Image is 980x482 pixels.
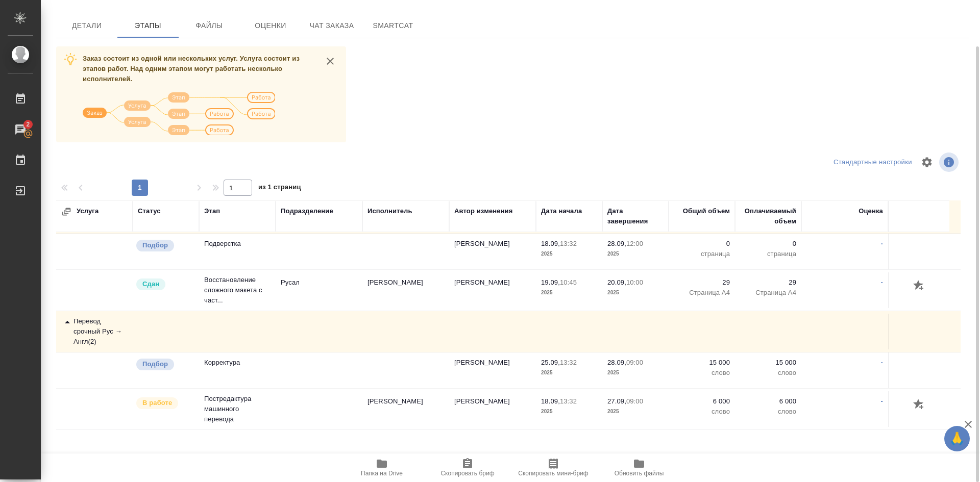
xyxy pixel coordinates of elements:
[281,206,333,216] div: Подразделение
[683,206,730,216] div: Общий объем
[607,240,626,247] p: 28.09,
[138,206,161,216] div: Статус
[323,54,338,69] button: close
[369,19,418,32] span: SmartCat
[425,453,510,482] button: Скопировать бриф
[607,407,664,417] p: 2025
[674,249,730,259] p: страница
[674,288,730,298] p: Страница А4
[541,206,582,216] div: Дата начала
[607,397,626,405] p: 27.09,
[831,155,915,170] div: split button
[626,278,643,286] p: 10:00
[3,117,38,142] a: 2
[560,278,577,286] p: 10:45
[674,407,730,417] p: слово
[541,278,560,286] p: 19.09,
[246,19,295,32] span: Оценки
[541,288,597,298] p: 2025
[740,277,796,288] p: 29
[740,407,796,417] p: слово
[142,279,159,289] p: Сдан
[361,470,403,477] span: Папка на Drive
[915,150,939,174] span: Настроить таблицу
[607,359,626,366] p: 28.09,
[607,278,626,286] p: 20.09,
[367,206,412,216] div: Исполнитель
[124,19,173,32] span: Этапы
[185,19,234,32] span: Файлы
[740,206,796,226] div: Оплачиваемый объем
[607,206,664,226] div: Дата завершения
[541,407,597,417] p: 2025
[339,453,425,482] button: Папка на Drive
[142,398,172,408] p: В работе
[518,470,588,477] span: Скопировать мини-бриф
[596,453,682,482] button: Обновить файлы
[449,352,536,388] td: [PERSON_NAME]
[615,470,664,477] span: Обновить файлы
[61,207,71,217] button: Развернуть
[62,19,111,32] span: Детали
[560,240,577,247] p: 13:32
[541,240,560,247] p: 18.09,
[449,391,536,427] td: [PERSON_NAME]
[20,119,36,130] span: 2
[362,272,449,308] td: [PERSON_NAME]
[607,368,664,378] p: 2025
[440,470,494,477] span: Скопировать бриф
[881,240,883,247] a: -
[626,240,643,247] p: 12:00
[204,358,271,368] p: Корректура
[607,288,664,298] p: 2025
[626,359,643,366] p: 09:00
[674,277,730,288] p: 29
[454,206,512,216] div: Автор изменения
[911,396,928,414] button: Добавить оценку
[541,368,597,378] p: 2025
[204,239,271,249] p: Подверстка
[740,288,796,298] p: Страница А4
[911,277,928,295] button: Добавить оценку
[307,19,356,32] span: Чат заказа
[626,397,643,405] p: 09:00
[83,55,300,83] span: Заказ состоит из одной или нескольких услуг. Услуга состоит из этапов работ. Над одним этапом мог...
[204,394,271,424] p: Постредактура машинного перевода
[362,391,449,427] td: [PERSON_NAME]
[674,368,730,378] p: слово
[258,181,301,196] span: из 1 страниц
[859,206,883,216] div: Оценка
[881,359,883,366] a: -
[541,249,597,259] p: 2025
[204,206,220,216] div: Этап
[939,153,961,172] span: Посмотреть информацию
[740,239,796,249] p: 0
[204,275,271,306] p: Восстановление сложного макета с част...
[740,358,796,368] p: 15 000
[449,272,536,308] td: [PERSON_NAME]
[881,397,883,405] a: -
[142,359,168,369] p: Подбор
[740,368,796,378] p: слово
[944,426,970,451] button: 🙏
[560,397,577,405] p: 13:32
[674,239,730,249] p: 0
[449,234,536,269] td: [PERSON_NAME]
[674,358,730,368] p: 15 000
[541,359,560,366] p: 25.09,
[276,272,362,308] td: Русал
[948,428,966,449] span: 🙏
[607,249,664,259] p: 2025
[674,396,730,407] p: 6 000
[740,249,796,259] p: страница
[142,240,168,250] p: Подбор
[881,278,883,286] a: -
[560,359,577,366] p: 13:32
[61,206,163,217] div: Услуга
[541,397,560,405] p: 18.09,
[740,396,796,407] p: 6 000
[510,453,596,482] button: Скопировать мини-бриф
[61,316,128,347] div: Перевод срочный Рус → Англ ( 2 )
